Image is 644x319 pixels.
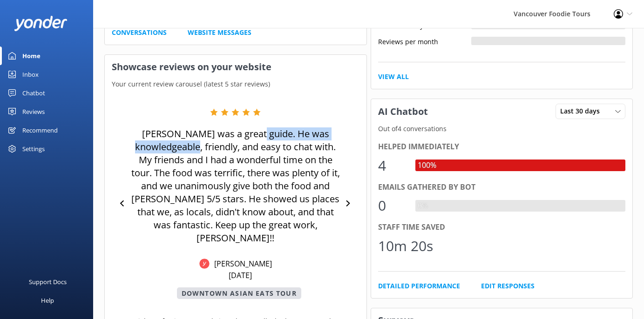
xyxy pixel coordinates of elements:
p: [PERSON_NAME] was a great guide. He was knowledgeable, friendly, and easy to chat with. My friend... [130,127,341,245]
p: [DATE] [229,270,252,280]
a: Detailed Performance [378,281,460,291]
div: Help [41,291,54,310]
div: Home [22,47,41,65]
a: Website Messages [188,27,251,38]
a: Conversations [112,27,167,38]
div: Reviews per month [378,37,471,45]
div: Settings [22,140,45,158]
div: Staff time saved [378,221,626,233]
img: Yonder [199,259,210,269]
p: Your current review carousel (latest 5 star reviews) [105,79,366,89]
div: Reviews [22,102,45,121]
span: Last 30 days [560,106,605,116]
div: 0% [415,200,430,212]
div: Emails gathered by bot [378,181,626,193]
p: Out of 4 conversations [371,124,633,134]
div: 10m 20s [378,235,433,257]
div: 4 [378,154,406,177]
p: [PERSON_NAME] [210,259,272,269]
div: Inbox [22,65,39,84]
p: Downtown Asian Eats Tour [177,287,301,299]
img: yonder-white-logo.png [14,16,68,31]
h3: Showcase reviews on your website [105,55,366,79]
div: 100% [415,159,439,172]
div: Helped immediately [378,141,626,153]
div: Chatbot [22,84,45,102]
h3: AI Chatbot [371,100,435,124]
a: View All [378,72,409,82]
a: Edit Responses [481,281,535,291]
div: 0 [378,194,406,217]
div: Yonder Survey NPS [378,21,471,29]
div: Support Docs [29,272,67,291]
div: Recommend [22,121,58,140]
